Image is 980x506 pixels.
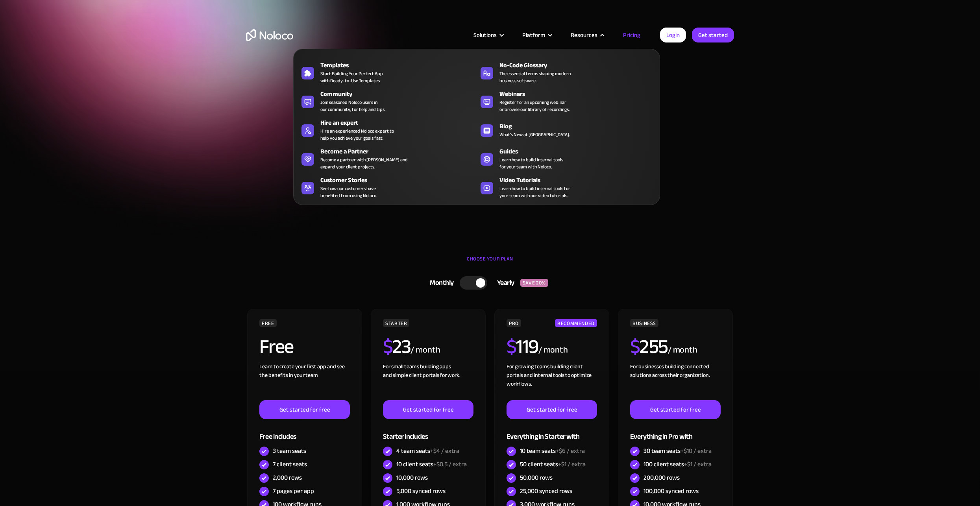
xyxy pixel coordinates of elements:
div: 10,000 rows [396,473,428,482]
span: Learn how to build internal tools for your team with our video tutorials. [499,185,570,199]
div: 4 team seats [396,447,459,455]
div: 50 client seats [520,460,586,469]
div: STARTER [383,319,409,327]
div: BUSINESS [630,319,658,327]
span: What's New at [GEOGRAPHIC_DATA]. [499,131,570,138]
a: Hire an expertHire an experienced Noloco expert tohelp you achieve your goals fast. [298,116,477,143]
a: Customer StoriesSee how our customers havebenefited from using Noloco. [298,174,477,201]
div: 7 pages per app [273,487,314,495]
span: $ [630,328,640,365]
div: Platform [512,30,561,40]
div: Monthly [420,277,460,289]
a: CommunityJoin seasoned Noloco users inour community, for help and tips. [298,88,477,114]
div: No-Code Glossary [499,61,659,70]
div: Free includes [259,419,350,445]
a: Get started for free [507,400,597,419]
div: Starter includes [383,419,473,445]
h1: Flexible Pricing Designed for Business [246,67,734,114]
a: Video TutorialsLearn how to build internal tools foryour team with our video tutorials. [477,174,656,201]
div: Yearly [487,277,520,289]
div: Solutions [473,30,497,40]
a: GuidesLearn how to build internal toolsfor your team with Noloco. [477,145,656,172]
a: No-Code GlossaryThe essential terms shaping modernbusiness software. [477,59,656,86]
div: Learn to create your first app and see the benefits in your team ‍ [259,362,350,400]
span: Register for an upcoming webinar or browse our library of recordings. [499,99,570,113]
span: +$6 / extra [556,445,585,457]
div: Guides [499,147,659,156]
div: 7 client seats [273,460,307,469]
span: Learn how to build internal tools for your team with Noloco. [499,156,563,170]
div: For businesses building connected solutions across their organization. ‍ [630,362,721,400]
div: / month [410,344,440,356]
a: Login [660,28,686,42]
div: Video Tutorials [499,175,659,185]
h2: 119 [507,337,538,356]
div: CHOOSE YOUR PLAN [246,253,734,273]
div: Customer Stories [320,175,480,185]
span: $ [507,328,516,365]
a: WebinarsRegister for an upcoming webinaror browse our library of recordings. [477,88,656,114]
div: 200,000 rows [643,473,680,482]
span: +$0.5 / extra [433,458,467,470]
div: / month [538,344,568,356]
div: Platform [522,30,545,40]
div: / month [668,344,697,356]
span: Join seasoned Noloco users in our community, for help and tips. [320,99,385,113]
div: Webinars [499,89,659,99]
span: $ [383,328,393,365]
div: 100 client seats [643,460,712,469]
a: Get started [692,28,734,42]
span: See how our customers have benefited from using Noloco. [320,185,377,199]
div: Resources [571,30,597,40]
div: For growing teams building client portals and internal tools to optimize workflows. [507,362,597,400]
a: TemplatesStart Building Your Perfect Appwith Ready-to-Use Templates [298,59,477,86]
h2: Grow your business at any stage with tiered pricing plans that fit your needs. [246,122,734,146]
div: Hire an expert [320,118,480,127]
div: FREE [259,319,277,327]
div: For small teams building apps and simple client portals for work. ‍ [383,362,473,400]
div: Blog [499,122,659,131]
span: +$10 / extra [680,445,712,457]
span: +$4 / extra [430,445,459,457]
div: 10 team seats [520,447,585,455]
a: Get started for free [630,400,721,419]
span: +$1 / extra [558,458,586,470]
div: Resources [561,30,613,40]
div: 3 team seats [273,447,306,455]
span: Start Building Your Perfect App with Ready-to-Use Templates [320,70,383,84]
h2: 23 [383,337,411,356]
div: Everything in Starter with [507,419,597,445]
span: The essential terms shaping modern business software. [499,70,571,84]
div: 5,000 synced rows [396,487,446,495]
div: Hire an experienced Noloco expert to help you achieve your goals fast. [320,127,394,142]
div: 10 client seats [396,460,467,469]
span: +$1 / extra [684,458,712,470]
a: home [246,29,293,41]
h2: 255 [630,337,668,356]
a: Become a PartnerBecome a partner with [PERSON_NAME] andexpand your client projects. [298,145,477,172]
div: Templates [320,61,480,70]
div: 25,000 synced rows [520,487,572,495]
div: SAVE 20% [520,279,548,287]
div: 2,000 rows [273,473,302,482]
div: 50,000 rows [520,473,553,482]
div: Community [320,89,480,99]
div: Become a partner with [PERSON_NAME] and expand your client projects. [320,156,408,170]
div: Everything in Pro with [630,419,721,445]
div: RECOMMENDED [555,319,597,327]
h2: Free [259,337,294,356]
a: Get started for free [259,400,350,419]
div: 30 team seats [643,447,712,455]
nav: Resources [293,38,660,205]
div: PRO [507,319,521,327]
a: Pricing [613,30,650,40]
a: Get started for free [383,400,473,419]
div: Become a Partner [320,147,480,156]
div: Solutions [464,30,512,40]
a: BlogWhat's New at [GEOGRAPHIC_DATA]. [477,116,656,143]
div: 100,000 synced rows [643,487,699,495]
